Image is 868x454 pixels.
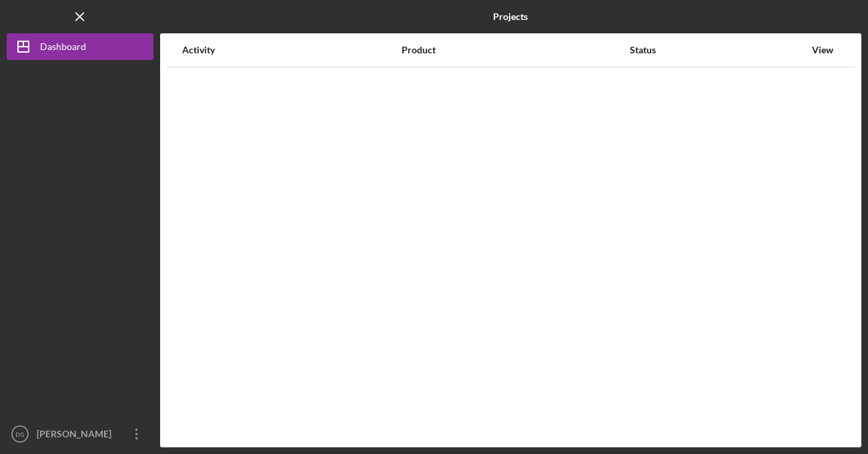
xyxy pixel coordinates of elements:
[33,421,120,451] div: [PERSON_NAME]
[40,33,86,63] div: Dashboard
[7,421,153,447] button: DS[PERSON_NAME]
[7,33,153,60] button: Dashboard
[493,11,528,22] b: Projects
[182,45,400,55] div: Activity
[630,45,805,55] div: Status
[402,45,628,55] div: Product
[15,431,24,438] text: DS
[806,45,839,55] div: View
